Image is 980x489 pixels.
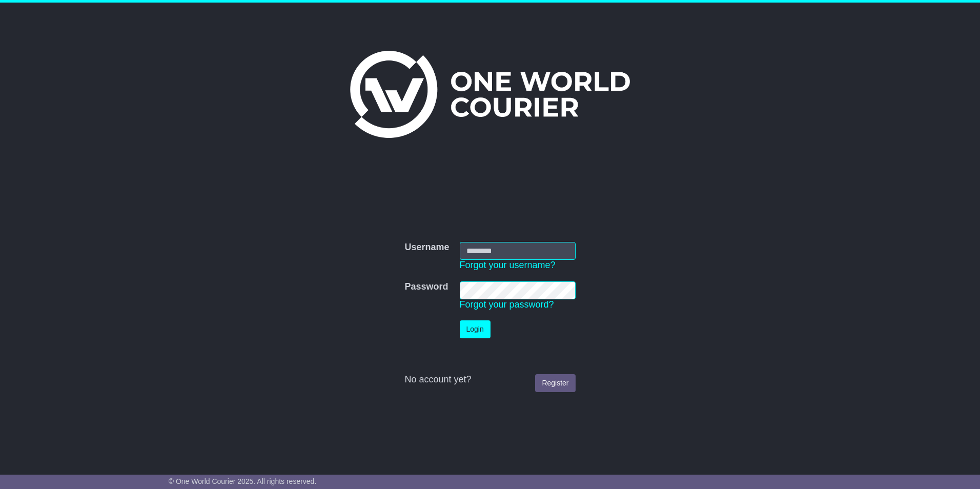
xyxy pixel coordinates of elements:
div: No account yet? [404,374,575,385]
a: Register [535,374,575,392]
a: Forgot your username? [460,260,556,270]
button: Login [460,320,491,338]
span: © One World Courier 2025. All rights reserved. [169,477,317,485]
label: Password [404,281,448,293]
label: Username [404,242,449,253]
img: One World [350,51,630,138]
a: Forgot your password? [460,299,554,310]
